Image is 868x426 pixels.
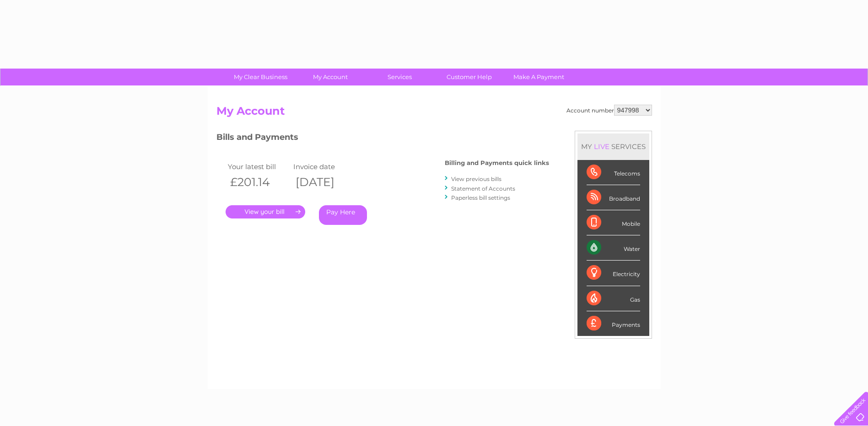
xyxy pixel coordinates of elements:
div: Mobile [587,210,640,235]
div: Gas [587,286,640,311]
a: Customer Help [431,69,507,85]
th: [DATE] [291,173,357,192]
a: . [226,205,305,218]
h3: Bills and Payments [216,131,549,147]
a: Services [362,69,437,85]
a: Pay Here [319,205,367,225]
a: Make A Payment [501,69,577,85]
div: Account number [566,105,652,116]
td: Invoice date [291,160,357,173]
h2: My Account [216,105,652,122]
div: MY SERVICES [577,133,649,160]
div: Water [587,235,640,261]
td: Your latest bill [226,160,291,173]
div: Electricity [587,261,640,286]
a: My Account [292,69,368,85]
th: £201.14 [226,173,291,192]
a: View previous bills [451,176,501,182]
div: Telecoms [587,160,640,185]
div: Payments [587,311,640,336]
a: Statement of Accounts [451,185,515,192]
h4: Billing and Payments quick links [445,160,549,166]
div: LIVE [592,142,611,151]
div: Broadband [587,185,640,210]
a: Paperless bill settings [451,194,510,201]
a: My Clear Business [223,69,298,85]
